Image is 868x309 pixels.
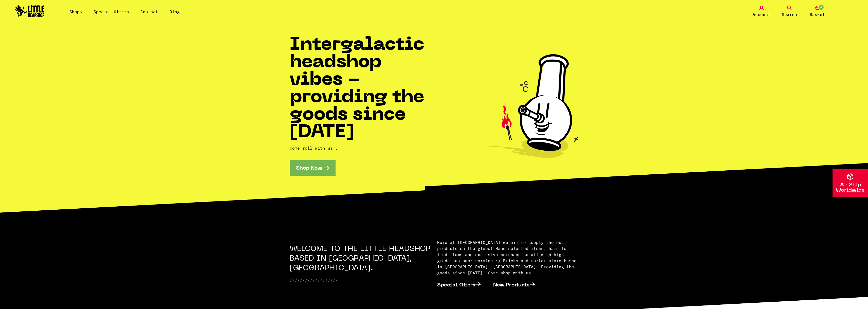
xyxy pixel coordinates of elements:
[818,4,824,10] span: 0
[493,277,541,292] a: New Products
[810,11,825,17] span: Basket
[290,37,434,141] h1: Intergalactic headshop vibes - providing the goods since [DATE]
[777,6,802,17] a: Search
[69,9,82,14] a: Shop
[140,9,158,14] a: Contact
[833,183,868,193] p: We Ship Worldwide
[290,145,434,151] p: Come roll with us...
[805,6,830,17] a: 0 Basket
[94,9,129,14] a: Special Offers
[437,239,579,276] p: Here at [GEOGRAPHIC_DATA] we aim to supply the best products on the globe! Hand selected items, h...
[290,160,336,176] a: Shop Now
[437,277,487,292] a: Special Offers
[290,244,431,273] h2: WELCOME TO THE LITTLE HEADSHOP BASED IN [GEOGRAPHIC_DATA], [GEOGRAPHIC_DATA].
[170,9,180,14] a: Blog
[753,11,770,17] span: Account
[782,11,797,17] span: Search
[15,5,45,17] img: Little Head Shop Logo
[290,277,431,283] p: ///////////////////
